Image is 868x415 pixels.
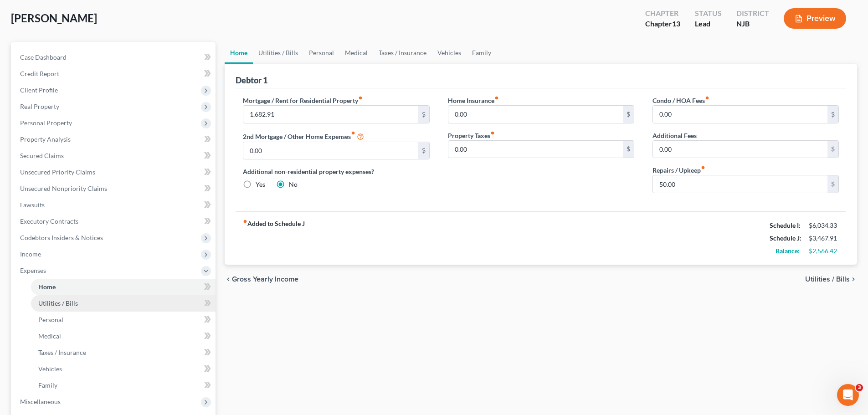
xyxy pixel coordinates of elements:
div: $ [418,106,429,123]
a: Property Analysis [13,131,216,148]
div: NJB [736,19,769,29]
span: Medical [38,332,61,340]
i: fiber_manual_record [358,96,363,100]
i: fiber_manual_record [494,96,499,100]
strong: Schedule I: [770,221,801,229]
a: Medical [31,328,216,344]
div: $ [623,141,634,158]
span: Home [38,283,56,291]
div: Lead [695,19,722,29]
span: Codebtors Insiders & Notices [20,234,103,241]
a: Case Dashboard [13,49,216,66]
input: -- [448,106,623,123]
div: $6,034.33 [809,221,839,230]
span: Personal [38,316,63,323]
span: Credit Report [20,70,59,77]
button: Preview [784,8,846,29]
label: No [289,180,298,189]
a: Credit Report [13,66,216,82]
strong: Added to Schedule J [243,219,305,257]
span: Unsecured Priority Claims [20,168,95,176]
div: $ [623,106,634,123]
div: Status [695,8,722,19]
div: Chapter [645,19,680,29]
label: Condo / HOA Fees [652,96,709,105]
i: chevron_right [850,276,857,283]
button: chevron_left Gross Yearly Income [225,276,298,283]
span: 3 [856,384,863,391]
span: Executory Contracts [20,217,78,225]
div: $ [418,142,429,159]
span: [PERSON_NAME] [11,11,97,25]
div: $2,566.42 [809,246,839,256]
span: Gross Yearly Income [232,276,298,283]
span: Unsecured Nonpriority Claims [20,184,107,192]
div: Chapter [645,8,680,19]
i: fiber_manual_record [351,131,355,135]
a: Unsecured Priority Claims [13,164,216,180]
label: 2nd Mortgage / Other Home Expenses [243,131,364,142]
a: Executory Contracts [13,213,216,230]
input: -- [243,106,418,123]
span: Expenses [20,266,46,274]
span: Case Dashboard [20,53,67,61]
input: -- [448,141,623,158]
a: Lawsuits [13,197,216,213]
span: Client Profile [20,86,58,94]
span: Property Analysis [20,135,71,143]
button: Utilities / Bills chevron_right [805,276,857,283]
div: $ [827,141,838,158]
span: Personal Property [20,119,72,127]
a: Personal [31,312,216,328]
i: fiber_manual_record [701,165,705,170]
input: -- [653,106,827,123]
a: Vehicles [31,361,216,377]
div: District [736,8,769,19]
span: 13 [672,19,680,28]
a: Vehicles [432,42,467,64]
div: Debtor 1 [236,75,267,86]
i: fiber_manual_record [705,96,709,100]
span: Utilities / Bills [805,276,850,283]
label: Property Taxes [448,131,495,140]
span: Utilities / Bills [38,299,78,307]
strong: Schedule J: [770,234,801,242]
a: Unsecured Nonpriority Claims [13,180,216,197]
a: Taxes / Insurance [373,42,432,64]
a: Utilities / Bills [31,295,216,312]
label: Yes [256,180,265,189]
a: Taxes / Insurance [31,344,216,361]
span: Miscellaneous [20,398,61,405]
a: Personal [303,42,339,64]
i: chevron_left [225,276,232,283]
iframe: Intercom live chat [837,384,859,406]
a: Secured Claims [13,148,216,164]
div: $3,467.91 [809,234,839,243]
input: -- [653,141,827,158]
a: Family [31,377,216,394]
span: Income [20,250,41,258]
a: Home [31,279,216,295]
a: Home [225,42,253,64]
a: Medical [339,42,373,64]
a: Family [467,42,497,64]
span: Secured Claims [20,152,64,159]
span: Taxes / Insurance [38,348,86,356]
span: Family [38,381,57,389]
label: Additional Fees [652,131,697,140]
strong: Balance: [776,247,800,255]
span: Real Property [20,102,59,110]
label: Mortgage / Rent for Residential Property [243,96,363,105]
a: Utilities / Bills [253,42,303,64]
input: -- [243,142,418,159]
i: fiber_manual_record [243,219,247,224]
label: Additional non-residential property expenses? [243,167,429,176]
div: $ [827,175,838,193]
span: Lawsuits [20,201,45,209]
label: Repairs / Upkeep [652,165,705,175]
div: $ [827,106,838,123]
i: fiber_manual_record [490,131,495,135]
span: Vehicles [38,365,62,373]
label: Home Insurance [448,96,499,105]
input: -- [653,175,827,193]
